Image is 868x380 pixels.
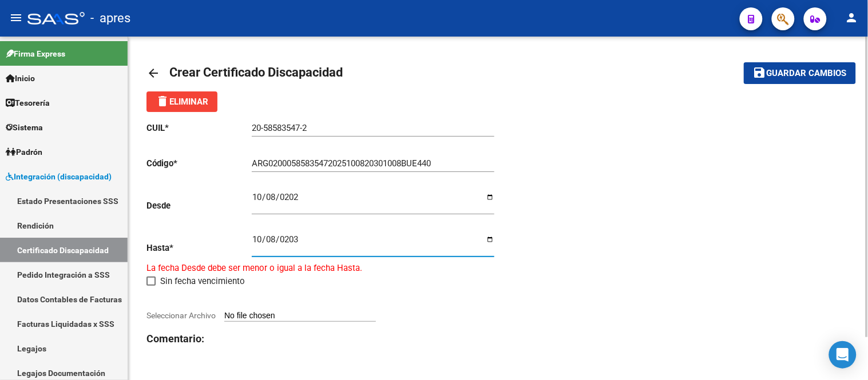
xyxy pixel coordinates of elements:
mat-icon: delete [156,94,169,108]
mat-icon: menu [9,11,23,25]
button: Guardar cambios [744,62,856,83]
mat-icon: arrow_back [146,66,160,80]
p: Desde [146,199,252,212]
strong: Comentario: [146,333,204,345]
mat-icon: save [753,66,767,79]
p: Hasta [146,242,252,254]
span: Tesorería [6,97,50,109]
p: Código [146,157,252,170]
p: La fecha Desde debe ser menor o igual a la fecha Hasta. [146,262,498,274]
span: Guardar cambios [767,69,847,79]
span: Sin fecha vencimiento [160,274,245,288]
span: - apres [90,6,130,31]
span: Seleccionar Archivo [146,311,216,320]
span: Integración (discapacidad) [6,170,112,183]
span: Inicio [6,72,35,85]
mat-icon: person [845,11,859,25]
span: Crear Certificado Discapacidad [169,65,343,79]
span: Padrón [6,146,42,158]
p: CUIL [146,122,252,134]
span: Firma Express [6,47,65,60]
button: Eliminar [146,91,217,112]
span: Eliminar [156,97,208,107]
div: Open Intercom Messenger [829,341,857,369]
span: Sistema [6,121,43,134]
